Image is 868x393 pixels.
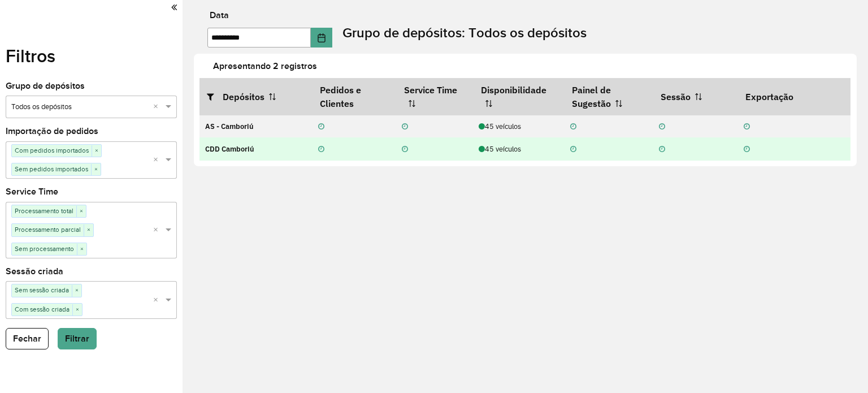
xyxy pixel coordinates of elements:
[153,101,163,113] span: Clear all
[153,295,163,306] span: Clear all
[479,144,558,154] div: 45 veículos
[744,123,750,131] i: Não realizada
[565,78,653,115] th: Painel de Sugestão
[205,122,254,131] strong: AS - Camboriú
[659,146,665,153] i: Não realizada
[318,123,324,131] i: Não realizada
[313,78,396,115] th: Pedidos e Clientes
[91,164,101,175] span: ×
[12,205,76,217] span: Processamento total
[6,79,85,93] label: Grupo de depósitos
[58,328,97,349] button: Filtrar
[6,42,55,70] label: Filtros
[12,163,91,175] span: Sem pedidos importados
[396,78,473,115] th: Service Time
[479,121,558,132] div: 45 veículos
[12,284,72,296] span: Sem sessão criada
[570,146,576,153] i: Não realizada
[342,23,587,43] label: Grupo de depósitos: Todos os depósitos
[12,145,92,156] span: Com pedidos importados
[737,78,850,115] th: Exportação
[205,144,254,154] strong: CDD Camboriú
[84,224,93,236] span: ×
[210,8,229,22] label: Data
[744,146,750,153] i: Não realizada
[92,145,101,157] span: ×
[311,28,332,47] button: Choose Date
[72,304,82,316] span: ×
[153,154,163,166] span: Clear all
[6,185,58,198] label: Service Time
[653,78,737,115] th: Sessão
[72,285,81,296] span: ×
[77,244,86,255] span: ×
[12,243,77,254] span: Sem processamento
[207,92,223,101] i: Abrir/fechar filtros
[6,265,63,278] label: Sessão criada
[6,328,49,349] button: Fechar
[12,224,84,235] span: Processamento parcial
[6,124,98,138] label: Importação de pedidos
[402,146,408,153] i: Não realizada
[153,224,163,236] span: Clear all
[76,206,86,217] span: ×
[318,146,324,153] i: Não realizada
[473,78,565,115] th: Disponibilidade
[402,123,408,131] i: Não realizada
[570,123,576,131] i: Não realizada
[199,78,313,115] th: Depósitos
[12,304,72,315] span: Com sessão criada
[659,123,665,131] i: Não realizada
